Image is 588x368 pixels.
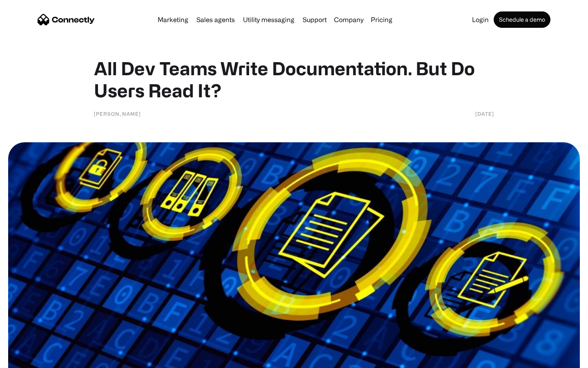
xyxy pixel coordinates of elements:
[16,354,49,365] ul: Language list
[475,110,494,118] div: [DATE]
[193,16,238,23] a: Sales agents
[299,16,330,23] a: Support
[334,14,363,25] div: Company
[240,16,298,23] a: Utility messaging
[8,354,49,365] aside: Language selected: English
[154,16,192,23] a: Marketing
[94,57,494,101] h1: All Dev Teams Write Documentation. But Do Users Read It?
[469,16,492,23] a: Login
[367,16,396,23] a: Pricing
[494,11,550,28] a: Schedule a demo
[94,110,141,118] div: [PERSON_NAME]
